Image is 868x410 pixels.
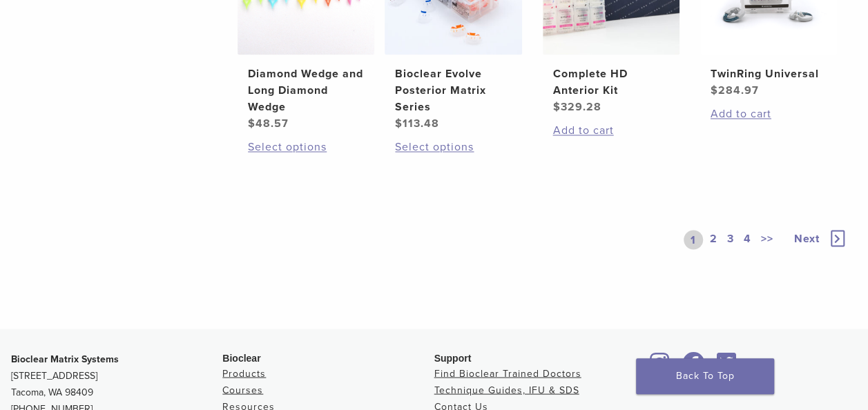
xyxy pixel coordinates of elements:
[222,384,263,396] a: Courses
[552,122,668,139] a: Add to cart: “Complete HD Anterior Kit”
[552,100,560,114] span: $
[395,139,511,155] a: Select options for “Bioclear Evolve Posterior Matrix Series”
[395,66,511,115] h2: Bioclear Evolve Posterior Matrix Series
[248,66,364,115] h2: Diamond Wedge and Long Diamond Wedge
[741,230,754,249] a: 4
[711,106,827,122] a: Add to cart: “TwinRing Universal”
[248,139,364,155] a: Select options for “Diamond Wedge and Long Diamond Wedge”
[434,352,472,363] span: Support
[222,367,266,379] a: Products
[11,353,119,364] strong: Bioclear Matrix Systems
[434,367,581,379] a: Find Bioclear Trained Doctors
[552,66,668,99] h2: Complete HD Anterior Kit
[248,117,289,130] bdi: 48.57
[222,352,260,363] span: Bioclear
[794,231,820,245] span: Next
[711,66,827,82] h2: TwinRing Universal
[684,230,703,249] a: 1
[552,100,601,114] bdi: 329.28
[395,117,403,130] span: $
[724,230,737,249] a: 3
[248,117,255,130] span: $
[711,84,759,97] bdi: 284.97
[758,230,776,249] a: >>
[636,358,774,394] a: Back To Top
[395,117,439,130] bdi: 113.48
[434,384,579,396] a: Technique Guides, IFU & SDS
[707,230,720,249] a: 2
[711,84,718,97] span: $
